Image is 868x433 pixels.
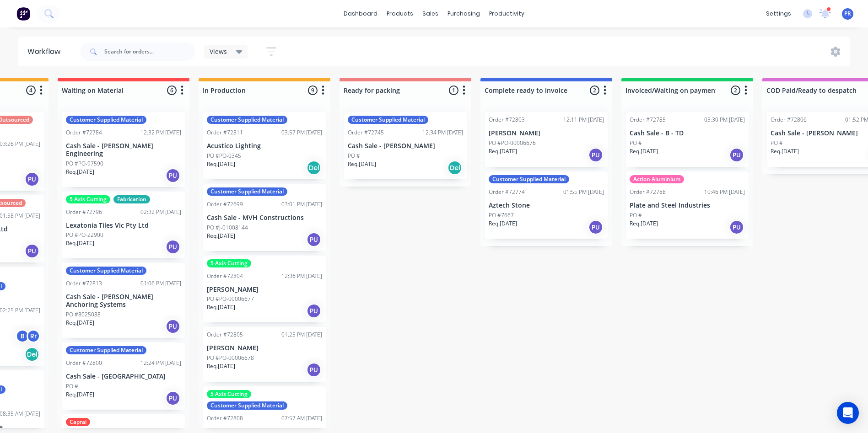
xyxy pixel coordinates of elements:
div: 5 Axis Cutting [66,195,110,203]
div: 12:32 PM [DATE] [140,128,181,137]
p: Req. [DATE] [489,219,517,228]
div: PU [729,220,744,235]
div: 07:57 AM [DATE] [281,414,322,422]
p: Cash Sale - [PERSON_NAME] [348,142,463,150]
p: PO # [348,152,360,160]
div: 5 Axis Cutting [207,259,251,267]
p: Req. [DATE] [66,239,94,247]
p: PO # [771,139,783,147]
div: Order #72806 [771,116,807,124]
p: Req. [DATE] [771,147,799,155]
p: Req. [DATE] [207,362,235,370]
p: [PERSON_NAME] [207,344,322,352]
p: [PERSON_NAME] [489,129,604,137]
p: Cash Sale - B - TD [630,129,745,137]
div: Capral [66,418,90,426]
div: Order #7280312:11 PM [DATE][PERSON_NAME]PO #PO-00006676Req.[DATE]PU [485,112,608,167]
p: Req. [DATE] [66,319,94,327]
p: Req. [DATE] [207,303,235,311]
div: 01:55 PM [DATE] [563,188,604,196]
p: [PERSON_NAME] [207,286,322,294]
p: Cash Sale - MVH Constructions [207,214,322,222]
p: PO # [66,382,78,390]
span: PR [844,10,851,18]
div: Customer Supplied Material [207,116,287,124]
p: Cash Sale - [GEOGRAPHIC_DATA] [66,373,181,380]
div: Customer Supplied MaterialOrder #7281103:57 PM [DATE]Acustico LightingPO #PO-0345Req.[DATE]Del [203,112,326,179]
p: PO #8025088 [66,310,101,319]
img: Factory [16,7,30,21]
div: PU [588,220,603,235]
div: 12:34 PM [DATE] [422,128,463,137]
div: Open Intercom Messenger [837,402,859,424]
div: Order #7278503:30 PM [DATE]Cash Sale - B - TDPO #Req.[DATE]PU [626,112,749,167]
div: Customer Supplied MaterialOrder #7274512:34 PM [DATE]Cash Sale - [PERSON_NAME]PO #Req.[DATE]Del [344,112,467,179]
div: Order #72813 [66,279,102,288]
div: PU [166,168,180,183]
div: PU [307,232,321,247]
div: 5 Axis CuttingFabricationOrder #7279602:32 PM [DATE]Lexatonia Tiles Vic Pty LtdPO #PO-22900Req.[D... [62,192,185,259]
p: PO #PO-00006678 [207,354,254,362]
div: Customer Supplied Material [66,116,146,124]
div: Rr [27,329,40,343]
div: Customer Supplied Material [207,187,287,196]
p: Req. [DATE] [630,219,658,228]
div: 5 Axis Cutting [207,390,251,398]
div: Customer Supplied Material [66,267,146,275]
div: Order #72745 [348,128,384,137]
div: 12:11 PM [DATE] [563,116,604,124]
p: Plate and Steel Industries [630,202,745,209]
div: Customer Supplied Material [348,116,428,124]
div: Del [447,160,462,175]
div: Customer Supplied Material [207,401,287,410]
p: PO #J-01008144 [207,224,248,232]
div: Customer Supplied MaterialOrder #7278412:32 PM [DATE]Cash Sale - [PERSON_NAME] EngineeringPO #PO-... [62,112,185,187]
div: Action Aluminium [630,175,684,183]
div: Order #72774 [489,188,525,196]
p: Req. [DATE] [630,147,658,155]
div: Order #72811 [207,128,243,137]
div: 03:01 PM [DATE] [281,200,322,208]
div: PU [166,240,180,254]
div: 02:32 PM [DATE] [140,208,181,216]
div: PU [729,148,744,162]
div: Order #72800 [66,359,102,367]
div: 01:25 PM [DATE] [281,331,322,339]
div: PU [588,148,603,162]
div: Order #72803 [489,116,525,124]
div: Order #72808 [207,414,243,422]
p: Cash Sale - [PERSON_NAME] Anchoring Systems [66,293,181,309]
div: productivity [485,7,529,21]
p: PO # [630,139,642,147]
div: 10:46 PM [DATE] [704,188,745,196]
div: Del [307,160,321,175]
div: 01:06 PM [DATE] [140,279,181,288]
div: Workflow [27,46,65,57]
p: Req. [DATE] [207,232,235,240]
div: Customer Supplied Material [66,346,146,354]
div: sales [418,7,443,21]
div: Del [25,347,39,362]
p: PO #7667 [489,211,514,219]
div: Customer Supplied MaterialOrder #7281301:06 PM [DATE]Cash Sale - [PERSON_NAME] Anchoring SystemsP... [62,263,185,338]
div: PU [166,391,180,406]
div: 03:57 PM [DATE] [281,128,322,137]
div: PU [25,172,39,187]
p: PO # [630,211,642,219]
div: products [382,7,418,21]
p: Req. [DATE] [489,147,517,155]
div: purchasing [443,7,485,21]
div: Customer Supplied Material [489,175,569,183]
a: dashboard [339,7,382,21]
div: Order #72788 [630,188,666,196]
input: Search for orders... [104,43,195,61]
div: Order #72796 [66,208,102,216]
div: 03:30 PM [DATE] [704,116,745,124]
div: settings [761,7,796,21]
span: Views [210,47,227,56]
p: PO #PO-00006676 [489,139,536,147]
div: PU [307,363,321,377]
p: PO #PO-97590 [66,160,103,168]
div: Customer Supplied MaterialOrder #7277401:55 PM [DATE]Aztech StonePO #7667Req.[DATE]PU [485,171,608,239]
div: Order #72785 [630,116,666,124]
